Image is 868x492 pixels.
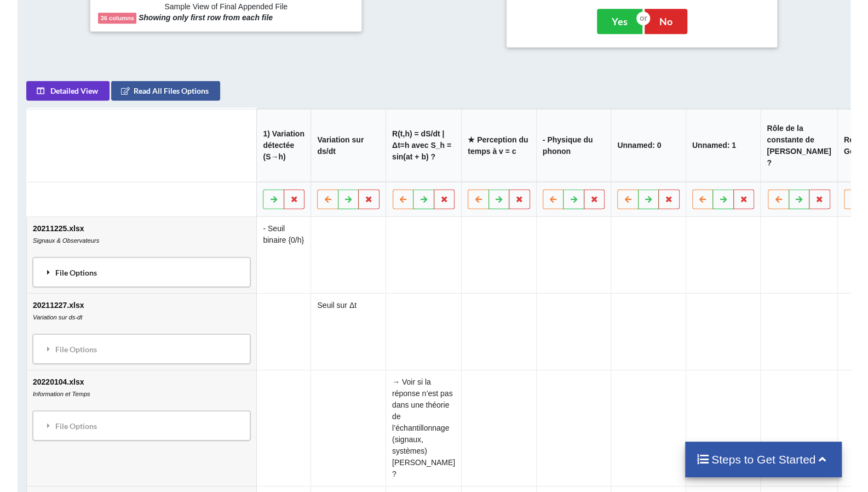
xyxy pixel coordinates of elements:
h4: Steps to Get Started [696,453,831,466]
b: Showing only first row from each file [139,13,273,22]
td: 20211225.xlsx [27,216,256,293]
th: - Physique du phonon [536,108,611,181]
div: File Options [36,337,247,360]
th: Rôle de la constante de [PERSON_NAME] ? [760,108,837,181]
th: 1) Variation détectée (S→h) [256,108,311,181]
td: 20211227.xlsx [27,293,256,369]
i: Signaux & Observateurs [33,237,99,243]
th: Variation sur ds/dt [311,108,386,181]
button: Yes [597,9,642,34]
i: Variation sur ds-dt [33,313,82,320]
td: 20220104.xlsx [27,369,256,485]
i: Information et Temps [33,390,90,397]
div: File Options [36,414,247,437]
button: Detailed View [26,81,110,100]
th: ★ Perception du temps à v = c [461,108,536,181]
td: → Voir si la réponse n’est pas dans une théorie de l’échantillonnage (signaux, systèmes) [PERSON_... [386,369,461,485]
h6: Sample View of Final Appended File [98,2,353,13]
button: No [645,9,687,34]
th: R(t,h) = dS/dt | Δt=h avec S_h = sin(at + b) ? [386,108,461,181]
td: - Seuil binaire {0/h} [256,216,311,293]
th: Unnamed: 0 [611,108,686,181]
div: File Options [36,260,247,283]
b: 36 columns [100,15,134,21]
th: Unnamed: 1 [686,108,761,181]
td: Seuil sur Δt [311,293,386,369]
button: Read All Files Options [111,81,220,100]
